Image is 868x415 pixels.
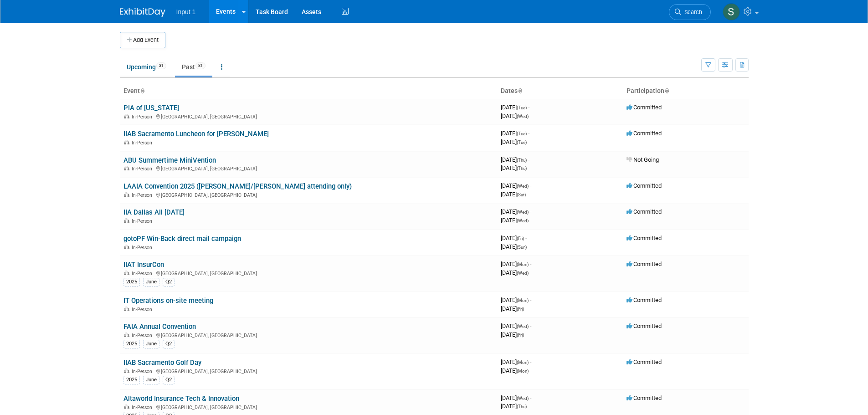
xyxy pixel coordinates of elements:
[517,369,529,374] span: (Mon)
[163,340,175,348] div: Q2
[124,166,129,170] img: In-Person Event
[501,359,531,365] span: [DATE]
[517,404,527,409] span: (Thu)
[132,218,155,224] span: In-Person
[501,130,529,137] span: [DATE]
[627,359,662,365] span: Committed
[120,8,165,17] img: ExhibitDay
[143,376,159,384] div: June
[530,395,531,401] span: -
[669,4,711,20] a: Search
[175,58,212,76] a: Past81
[501,164,527,171] span: [DATE]
[501,323,531,329] span: [DATE]
[501,156,529,163] span: [DATE]
[120,83,497,99] th: Event
[124,307,129,311] img: In-Person Event
[530,323,531,329] span: -
[501,305,524,312] span: [DATE]
[501,261,531,267] span: [DATE]
[123,130,269,138] a: IIAB Sacramento Luncheon for [PERSON_NAME]
[517,158,527,163] span: (Thu)
[723,3,740,20] img: Susan Stout
[518,87,522,94] a: Sort by Start Date
[627,395,662,401] span: Committed
[627,104,662,111] span: Committed
[123,376,140,384] div: 2025
[123,261,164,269] a: IIAT InsurCon
[124,192,129,197] img: In-Person Event
[501,191,526,198] span: [DATE]
[123,340,140,348] div: 2025
[517,105,527,110] span: (Tue)
[517,262,529,267] span: (Mon)
[501,138,527,145] span: [DATE]
[163,376,175,384] div: Q2
[517,114,529,119] span: (Wed)
[664,87,669,94] a: Sort by Participation Type
[132,166,155,172] span: In-Person
[132,307,155,313] span: In-Person
[123,235,241,243] a: gotoPF Win-Back direct mail campaign
[517,245,527,250] span: (Sun)
[124,114,129,118] img: In-Person Event
[517,218,529,223] span: (Wed)
[132,245,155,251] span: In-Person
[623,83,749,99] th: Participation
[501,208,531,215] span: [DATE]
[124,245,129,249] img: In-Person Event
[123,367,493,374] div: [GEOGRAPHIC_DATA], [GEOGRAPHIC_DATA]
[501,113,529,119] span: [DATE]
[497,83,623,99] th: Dates
[124,218,129,223] img: In-Person Event
[525,235,527,241] span: -
[143,278,159,286] div: June
[517,236,524,241] span: (Fri)
[501,269,529,276] span: [DATE]
[530,261,531,267] span: -
[124,369,129,373] img: In-Person Event
[517,360,529,365] span: (Mon)
[163,278,175,286] div: Q2
[627,156,659,163] span: Not Going
[123,113,493,120] div: [GEOGRAPHIC_DATA], [GEOGRAPHIC_DATA]
[627,261,662,267] span: Committed
[517,210,529,215] span: (Wed)
[123,403,493,410] div: [GEOGRAPHIC_DATA], [GEOGRAPHIC_DATA]
[123,395,239,403] a: Altaworld Insurance Tech & Innovation
[517,166,527,171] span: (Thu)
[132,271,155,277] span: In-Person
[528,130,529,137] span: -
[124,333,129,337] img: In-Person Event
[120,32,165,48] button: Add Event
[140,87,144,94] a: Sort by Event Name
[501,367,529,374] span: [DATE]
[132,333,155,338] span: In-Person
[124,405,129,409] img: In-Person Event
[132,140,155,146] span: In-Person
[123,297,213,305] a: IT Operations on-site meeting
[132,192,155,198] span: In-Person
[627,323,662,329] span: Committed
[681,9,702,15] span: Search
[501,235,527,241] span: [DATE]
[132,369,155,374] span: In-Person
[156,62,166,69] span: 31
[530,182,531,189] span: -
[123,278,140,286] div: 2025
[132,114,155,120] span: In-Person
[501,395,531,401] span: [DATE]
[627,182,662,189] span: Committed
[501,331,524,338] span: [DATE]
[120,58,173,76] a: Upcoming31
[517,131,527,136] span: (Tue)
[517,307,524,312] span: (Fri)
[627,130,662,137] span: Committed
[517,324,529,329] span: (Wed)
[627,235,662,241] span: Committed
[123,359,201,367] a: IIAB Sacramento Golf Day
[501,297,531,303] span: [DATE]
[501,243,527,250] span: [DATE]
[123,191,493,198] div: [GEOGRAPHIC_DATA], [GEOGRAPHIC_DATA]
[143,340,159,348] div: June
